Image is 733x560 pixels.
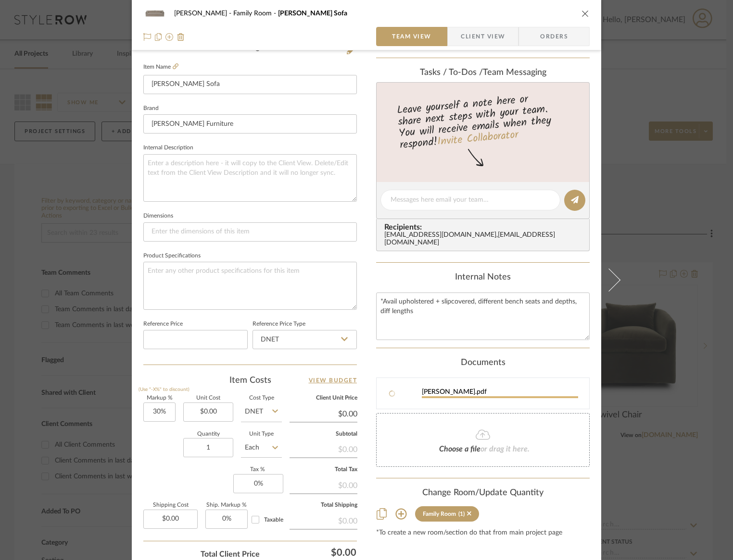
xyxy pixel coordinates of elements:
[201,548,260,560] span: Total Client Price
[375,89,591,153] div: Leave yourself a note here or share next steps with your team. You will receive emails when they ...
[480,445,530,453] span: or drag it here.
[420,68,483,77] span: Tasks / To-Dos /
[143,4,166,23] img: 14d4f41d-9b5f-407b-9d44-9f4e222e1c09_48x40.jpg
[423,511,456,517] div: Family Room
[143,114,357,134] input: Enter Brand
[376,358,590,368] div: Documents
[392,27,431,46] span: Team View
[309,375,357,386] a: View Budget
[530,27,579,46] span: Orders
[376,68,590,78] div: team Messaging
[377,378,407,409] img: img-processing-spinner.svg
[290,467,357,472] label: Total Tax
[376,529,590,537] div: *To create a new room/section do that from main project page
[581,9,590,18] button: close
[143,214,173,219] label: Dimensions
[177,33,185,41] img: Remove from project
[183,396,233,401] label: Unit Cost
[437,127,519,151] a: Invite Collaborator
[183,432,233,437] label: Quantity
[143,322,183,327] label: Reference Price
[376,488,590,499] div: Change Room/Update Quantity
[422,389,589,396] div: [PERSON_NAME].pdf
[143,222,357,242] input: Enter the dimensions of this item
[439,445,480,453] span: Choose a file
[143,75,357,94] input: Enter Item Name
[290,476,357,493] div: $0.00
[290,503,357,508] label: Total Shipping
[143,254,201,258] label: Product Specifications
[461,27,505,46] span: Client View
[290,396,357,401] label: Client Unit Price
[143,146,193,150] label: Internal Description
[384,223,585,231] span: Recipients:
[233,10,278,17] span: Family Room
[290,511,357,529] div: $0.00
[143,63,178,71] label: Item Name
[143,503,198,508] label: Shipping Cost
[290,432,357,437] label: Subtotal
[174,10,233,17] span: [PERSON_NAME]
[143,396,176,401] label: Markup %
[458,511,465,517] div: (1)
[241,396,282,401] label: Cost Type
[253,322,305,327] label: Reference Price Type
[376,272,590,283] div: Internal Notes
[233,467,282,472] label: Tax %
[143,375,357,386] div: Item Costs
[264,517,283,523] span: Taxable
[278,10,347,17] span: [PERSON_NAME] Sofa
[143,106,159,111] label: Brand
[205,503,248,508] label: Ship. Markup %
[290,440,357,457] div: $0.00
[241,432,282,437] label: Unit Type
[384,231,585,247] div: [EMAIL_ADDRESS][DOMAIN_NAME] , [EMAIL_ADDRESS][DOMAIN_NAME]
